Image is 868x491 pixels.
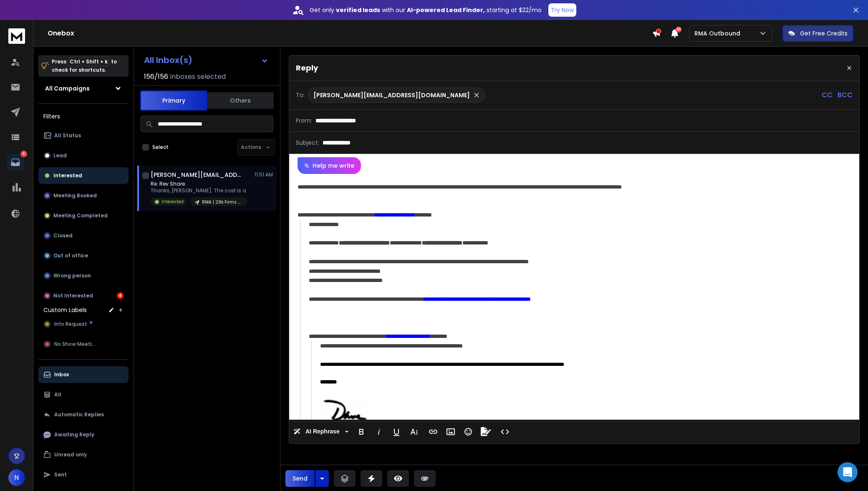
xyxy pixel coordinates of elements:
button: Meeting Completed [38,207,129,224]
span: 50 [676,27,681,33]
p: Get Free Credits [800,29,848,38]
button: Insert Link (Ctrl+K) [425,423,441,440]
h1: All Inbox(s) [144,56,192,64]
button: All Inbox(s) [137,52,275,68]
p: Closed [53,232,73,239]
button: Others [207,91,274,110]
p: RMA | 29k Firms (General Team Info) [202,199,242,205]
p: 11:51 AM [255,171,273,178]
p: Re: Rev Share [151,181,247,187]
div: 4 [117,292,124,299]
h3: Filters [38,111,129,122]
img: logo [8,28,25,44]
p: Get only with our starting at $22/mo [310,6,542,14]
button: Meeting Booked [38,187,129,204]
span: No Show Meeting [54,341,98,347]
p: Meeting Completed [53,212,108,219]
p: BCC [838,90,853,100]
p: CC [822,90,833,100]
button: No Show Meeting [38,336,129,353]
p: Wrong person [53,272,91,279]
button: Code View [497,423,513,440]
p: Interested [53,172,82,179]
p: Reply [296,62,318,74]
button: Unread only [38,446,129,463]
p: Meeting Booked [53,192,97,199]
p: Press to check for shortcuts. [52,58,117,74]
p: All [54,391,61,398]
button: Automatic Replies [38,406,129,423]
p: From: [296,116,312,125]
button: Not Interested4 [38,287,129,304]
button: Awaiting Reply [38,426,129,443]
p: Sent [54,471,67,478]
p: Unread only [54,451,87,458]
p: RMA Outbound [694,29,744,38]
button: Wrong person [38,267,129,284]
h3: Custom Labels [43,306,87,314]
button: Lead [38,147,129,164]
button: Closed [38,227,129,244]
button: Italic (Ctrl+I) [371,423,387,440]
span: 156 / 156 [144,72,168,82]
p: Not Interested [53,292,93,299]
div: Open Intercom Messenger [838,462,858,482]
span: Ctrl + Shift + k [68,57,109,66]
p: Awaiting Reply [54,431,94,438]
p: 4 [20,151,27,157]
button: Out of office [38,247,129,264]
button: Primary [140,91,207,111]
button: N [8,469,25,486]
label: Select [152,144,169,151]
p: All Status [54,132,81,139]
p: Out of office [53,252,88,259]
button: More Text [406,423,422,440]
button: Underline (Ctrl+U) [389,423,404,440]
strong: verified leads [336,6,380,14]
p: Interested [161,199,184,205]
p: Inbox [54,371,69,378]
h3: Inboxes selected [170,72,226,82]
p: Subject: [296,138,319,147]
button: Insert Image (Ctrl+P) [443,423,459,440]
button: Help me write [298,157,361,174]
button: Try Now [548,3,576,17]
p: Thanks, [PERSON_NAME]. The cost is a [151,187,247,194]
button: Signature [478,423,494,440]
p: Try Now [551,6,574,14]
p: To: [296,91,305,99]
p: Lead [53,152,67,159]
button: AI Rephrase [292,423,350,440]
button: Sent [38,466,129,483]
span: Info Request [54,321,87,327]
p: [PERSON_NAME][EMAIL_ADDRESS][DOMAIN_NAME] [313,91,470,99]
button: Get Free Credits [782,25,853,42]
button: Info Request [38,316,129,332]
button: Send [285,470,315,487]
button: Bold (Ctrl+B) [353,423,369,440]
button: Inbox [38,366,129,383]
button: All Campaigns [38,80,129,97]
button: Emoticons [460,423,476,440]
h1: All Campaigns [45,84,90,93]
h1: Onebox [48,28,652,38]
p: Automatic Replies [54,411,104,418]
button: Interested [38,167,129,184]
span: AI Rephrase [304,428,341,435]
h1: [PERSON_NAME][EMAIL_ADDRESS][DOMAIN_NAME] [151,171,242,179]
button: All [38,386,129,403]
strong: AI-powered Lead Finder, [407,6,485,14]
a: 4 [7,154,24,171]
button: All Status [38,127,129,144]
